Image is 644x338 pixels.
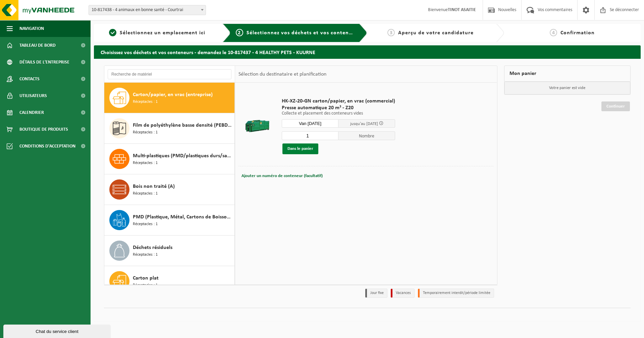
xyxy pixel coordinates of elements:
button: Bois non traité (A) Réceptacles : 1 [104,174,235,205]
font: HK-XZ-20-GN carton/papier, en vrac (commercial) [282,98,395,104]
font: Film de polyéthylène basse densité (PEBD), en vrac, naturel [133,123,268,128]
font: 4 [552,30,555,36]
font: Tableau de bord [19,43,56,48]
a: Continuer [601,101,630,111]
font: Nouvelles [498,7,516,12]
input: Sélectionnez la date [282,119,338,128]
font: Vacances [396,291,411,295]
font: Confirmation [560,30,595,36]
font: Multi-plastiques (PMD/plastiques durs/sangles de tension/EPS/feuille naturelle/feuille mixte) [133,153,346,159]
button: Déchets résiduels Réceptacles : 1 [104,236,235,266]
font: Votre panier est vide [549,86,585,90]
font: Vos commentaires [538,7,572,12]
font: Carton/papier, en vrac (entreprise) [133,92,213,97]
font: Contacts [19,77,40,82]
font: Carton plat [133,276,159,281]
font: Calendrier [19,110,44,115]
font: 1 [111,30,114,36]
font: Boutique de produits [19,127,68,132]
font: Réceptacles : 1 [133,161,158,165]
font: Bois non traité (A) [133,184,175,189]
font: TINOT ASAITIE [448,7,476,12]
font: Choisissez vos déchets et vos conteneurs - demandez le 10-817437 - 4 HEALTHY PETS - KUURNE [101,50,315,55]
button: Multi-plastiques (PMD/plastiques durs/sangles de tension/EPS/feuille naturelle/feuille mixte) Réc... [104,144,235,174]
button: Film de polyéthylène basse densité (PEBD), en vrac, naturel Réceptacles : 1 [104,113,235,144]
font: Mon panier [509,71,536,76]
font: Temporairement interdit/période limitée [423,291,490,295]
font: Sélectionnez vos déchets et vos conteneurs [247,30,360,36]
font: Réceptacles : 1 [133,100,158,104]
font: Sélection du destinataire et planification [238,72,326,77]
button: Carton plat Réceptacles : 1 [104,266,235,297]
font: Utilisateurs [19,93,47,98]
font: Réceptacles : 1 [133,253,158,257]
button: Ajouter un numéro de conteneur (facultatif) [241,171,323,181]
font: PMD (Plastique, Métal, Cartons de Boissons) (entreprises) [133,214,264,220]
font: Navigation [19,26,44,31]
button: Dans le panier [282,143,318,154]
font: Ajouter un numéro de conteneur (facultatif) [241,174,323,178]
font: Aperçu de votre candidature [398,30,474,36]
font: Réceptacles : 1 [133,283,158,287]
font: Réceptacles : 1 [133,222,158,226]
span: 10-817438 - 4 animaux en bonne santé - Courtrai [89,5,206,15]
font: Conditions d'acceptation [19,144,75,149]
font: Nombre [359,134,374,139]
input: Recherche de matériel [108,69,231,79]
font: Détails de l'entreprise [19,60,69,65]
font: Sélectionnez un emplacement ici [120,30,205,36]
font: Réceptacles : 1 [133,192,158,196]
font: jusqu'au [DATE] [350,122,378,126]
button: Carton/papier, en vrac (entreprise) Réceptacles : 1 [104,83,235,113]
button: PMD (Plastique, Métal, Cartons de Boissons) (entreprises) Réceptacles : 1 [104,205,235,236]
a: 1Sélectionnez un emplacement ici [97,29,217,37]
font: Continuer [606,104,625,109]
font: Collecte et placement des conteneurs vides [282,111,363,116]
font: Réceptacles : 1 [133,130,158,134]
font: 3 [390,30,393,36]
font: Bienvenue [428,7,448,12]
iframe: widget de discussion [3,323,112,338]
font: Se déconnecter [610,7,639,12]
font: Jour fixe [370,291,384,295]
font: Déchets résiduels [133,245,172,250]
font: 10-817438 - 4 animaux en bonne santé - Courtrai [92,7,183,12]
font: Dans le panier [287,146,313,151]
span: 10-817438 - 4 animaux en bonne santé - Courtrai [89,5,206,15]
font: Presse automatique 20 m³ - Z20 [282,105,354,111]
font: 2 [238,30,241,36]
